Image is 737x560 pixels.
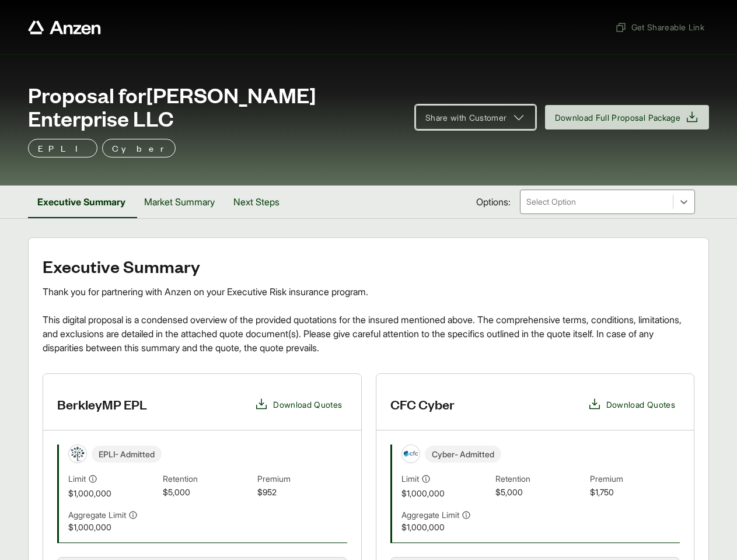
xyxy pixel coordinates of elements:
[57,395,147,413] h3: BerkleyMP EPL
[415,105,536,129] button: Share with Customer
[555,111,681,124] span: Download Full Proposal Package
[390,395,455,413] h3: CFC Cyber
[425,446,501,463] span: Cyber - Admitted
[43,257,694,275] h2: Executive Summary
[401,509,459,521] span: Aggregate Limit
[112,141,166,155] p: Cyber
[224,185,289,218] button: Next Steps
[28,83,401,129] span: Proposal for [PERSON_NAME] Enterprise LLC
[402,445,420,463] img: CFC
[606,398,675,411] span: Download Quotes
[495,486,585,499] span: $5,000
[590,486,680,499] span: $1,750
[257,486,347,499] span: $952
[28,185,135,218] button: Executive Summary
[495,473,585,486] span: Retention
[610,16,709,38] button: Get Shareable Link
[163,473,253,486] span: Retention
[615,21,704,33] span: Get Shareable Link
[583,393,680,416] button: Download Quotes
[401,521,491,533] span: $1,000,000
[476,195,511,209] span: Options:
[28,20,101,34] a: Anzen website
[257,473,347,486] span: Premium
[590,473,680,486] span: Premium
[69,445,86,463] img: Berkley Management Protection
[273,398,342,411] span: Download Quotes
[545,105,710,129] button: Download Full Proposal Package
[401,487,491,499] span: $1,000,000
[68,487,158,499] span: $1,000,000
[68,509,126,521] span: Aggregate Limit
[163,486,253,499] span: $5,000
[38,141,88,155] p: EPLI
[135,185,224,218] button: Market Summary
[68,473,86,485] span: Limit
[250,393,347,416] button: Download Quotes
[68,521,158,533] span: $1,000,000
[401,473,419,485] span: Limit
[425,111,507,124] span: Share with Customer
[43,285,694,355] div: Thank you for partnering with Anzen on your Executive Risk insurance program. This digital propos...
[92,446,162,463] span: EPLI - Admitted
